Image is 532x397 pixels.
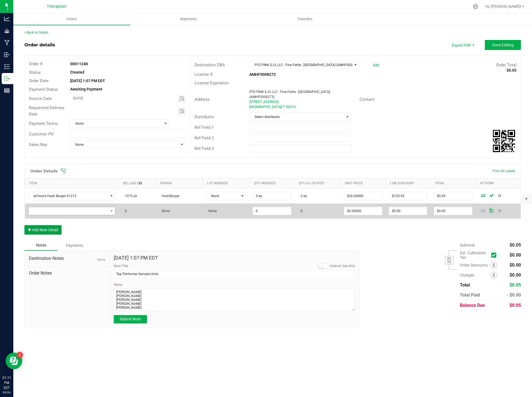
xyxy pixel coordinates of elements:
span: HashBurger [159,194,179,198]
span: Submit Note [120,317,141,321]
span: 06010 [286,105,296,109]
span: Select distributor [250,113,344,121]
span: Destination Notes [29,255,105,262]
th: Item [25,178,119,189]
iframe: Resource center [6,353,22,369]
div: Manage settings [472,4,479,9]
span: None [70,141,179,149]
img: Scan me! [493,130,515,152]
span: Hi, [PERSON_NAME]! [485,4,521,9]
a: Orders [13,13,130,25]
span: Calculate cultivation tax [491,252,499,259]
th: Strain [156,178,202,189]
span: None [70,120,162,127]
span: 0 [298,209,303,213]
th: Qty Allocated [295,178,341,189]
span: Shipments [173,17,204,22]
span: License # [194,72,212,77]
inline-svg: Outbound [4,76,10,81]
span: , [280,105,281,109]
h4: [DATE] 1:07 PM EDT [114,255,355,261]
span: Est. Cultivation Tax [460,251,489,260]
span: Order Date [29,78,49,83]
span: Done Editing [492,43,514,47]
span: None [206,209,217,213]
span: Save Order Detail [487,194,496,197]
span: Save Order Detail [487,209,496,212]
span: 0 ea [298,194,307,198]
span: $0.05 [510,282,521,288]
input: 0 [389,207,427,215]
th: Line Discount [386,178,430,189]
strong: Created [70,70,84,74]
span: $0.05 [510,303,521,308]
th: Qty Ordered [249,178,294,189]
span: NO DATA FOUND [28,207,115,215]
span: Customer PO [29,132,54,137]
iframe: Resource center unread badge [16,352,23,358]
span: 1975 ea [122,194,137,198]
span: - $0.00 [507,292,521,298]
p: 01:11 PM EDT [2,375,11,390]
th: Sellable [119,178,156,189]
strong: AMHF0008273 [249,72,276,77]
span: Ref Field 3 [194,146,214,151]
span: Balance Due [460,303,485,308]
inline-svg: Grow [4,28,10,34]
th: Actions [476,178,521,189]
span: CT [281,105,285,109]
span: 0 [122,209,127,213]
h1: Order Details [30,169,57,173]
input: 0 [253,192,291,200]
strong: Awaiting Payment [70,87,102,91]
inline-svg: Manufacturing [4,40,10,46]
span: Order Notes [29,270,105,277]
th: Lot Number [202,178,249,189]
span: Order Total [496,62,516,67]
inline-svg: Inbound [4,52,10,57]
span: License Expiration [194,81,229,86]
span: Delete Order Detail [496,194,504,197]
span: Total [460,282,470,288]
a: Transfers [247,13,364,25]
th: Unit Price [341,178,386,189]
span: NO DATA FOUND [28,192,115,200]
inline-svg: Analytics [4,16,10,22]
th: Total [430,178,475,189]
input: 0 [344,207,382,215]
inline-svg: Reports [4,88,10,93]
strong: $0.05 [506,68,516,72]
input: 0 [389,192,427,200]
span: $0.00 [510,252,521,258]
input: 0 [434,192,472,200]
button: Submit Note [114,315,147,323]
p: 09/26 [2,390,11,395]
span: Toggle calendar [178,95,186,102]
span: [GEOGRAPHIC_DATA] [249,105,281,109]
span: Total Paid [460,292,480,298]
span: Transfers [290,17,320,22]
span: Requested Delivery Date [29,105,64,117]
label: Note Title [114,263,128,268]
span: $0.00 [510,272,521,278]
span: Theraplant [47,4,67,9]
span: None [97,258,105,262]
div: Payments [58,240,91,250]
span: Contact [359,97,374,102]
label: Internal Use Only [330,263,355,268]
span: [STREET_ADDRESS] [249,100,278,104]
span: Subtotal [460,243,475,247]
span: Payment Status [29,87,58,92]
span: Address [194,97,210,102]
label: Note [114,282,122,287]
input: 0 [253,207,291,215]
span: Orders [59,17,84,22]
span: FFD PINK EJV, LLC - Fine Fettle - [GEOGRAPHIC_DATA] (AMHF0008273) [250,61,352,69]
span: Ref Field 1 [194,125,214,130]
strong: [DATE] 1:07 PM EDT [70,79,105,83]
div: Order details [24,42,55,48]
span: FFD PINK EJV, LLC - Fine Fettle - [GEOGRAPHIC_DATA] (AMHF0008273) [249,90,330,99]
span: all:hours Hash Burger 41213 [29,192,108,200]
span: Destination DBA [194,62,225,67]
